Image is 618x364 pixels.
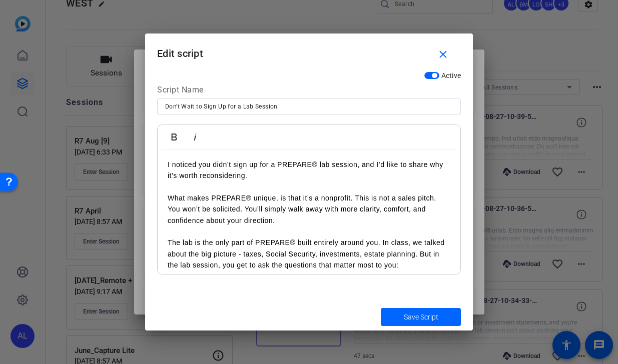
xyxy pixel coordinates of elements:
[168,237,450,270] p: The lab is the only part of PREPARE® built entirely around you. In class, we talked about the big...
[157,84,461,99] div: Script Name
[381,308,461,326] button: Save Script
[168,159,450,181] p: I noticed you didn’t sign up for a PREPARE® lab session, and I’d like to share why it’s worth rec...
[165,100,453,112] input: Enter Script Name
[186,127,205,147] button: Italic (⌘I)
[165,127,184,147] button: Bold (⌘B)
[441,71,461,79] span: Active
[437,48,449,61] mat-icon: close
[404,312,438,322] span: Save Script
[145,33,473,66] h1: Edit script
[168,192,450,226] p: What makes PREPARE® unique, is that it’s a nonprofit. This is not a sales pitch. You won’t be sol...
